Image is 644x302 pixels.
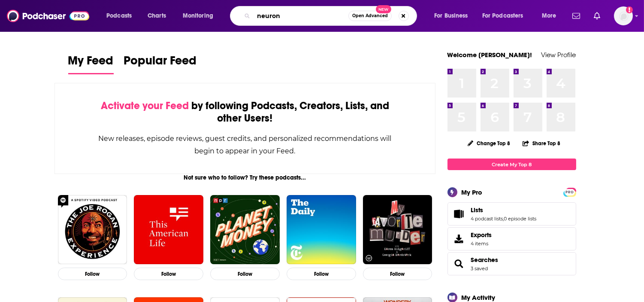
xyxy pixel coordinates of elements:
a: Welcome [PERSON_NAME]! [447,51,532,59]
div: My Pro [462,188,483,196]
span: Lists [471,206,484,214]
span: Podcasts [106,10,132,22]
button: Change Top 8 [463,138,516,149]
button: Share Top 8 [522,135,561,152]
a: Popular Feed [124,53,197,74]
a: Lists [450,208,468,220]
button: Open AdvancedNew [348,11,392,21]
a: PRO [565,189,575,195]
div: Search podcasts, credits, & more... [238,6,425,26]
img: Podchaser - Follow, Share and Rate Podcasts [7,8,89,24]
span: Exports [450,233,468,245]
a: Create My Top 8 [447,159,576,170]
div: My Activity [462,293,496,302]
span: PRO [565,189,575,195]
button: Follow [134,268,203,280]
div: by following Podcasts, Creators, Lists, and other Users! [98,100,393,125]
a: View Profile [541,51,576,59]
a: 0 episode lists [504,216,537,222]
a: Lists [471,206,537,214]
span: For Business [434,10,468,22]
div: Not sure who to follow? Try these podcasts... [54,174,436,181]
button: Show profile menu [614,6,633,25]
img: My Favorite Murder with Karen Kilgariff and Georgia Hardstark [363,195,432,265]
span: Monitoring [183,10,213,22]
span: , [503,216,504,222]
img: User Profile [614,6,633,25]
a: Show notifications dropdown [590,9,604,23]
a: Searches [471,256,499,264]
span: Lists [447,202,576,226]
button: Follow [363,268,432,280]
input: Search podcasts, credits, & more... [254,9,348,23]
img: This American Life [134,195,203,265]
a: 3 saved [471,265,488,271]
button: open menu [428,9,479,23]
button: open menu [477,9,536,23]
span: Searches [447,252,576,275]
span: Open Advanced [352,14,388,18]
span: Popular Feed [124,53,197,73]
button: Follow [287,268,356,280]
a: Exports [447,227,576,250]
span: More [542,10,556,22]
button: Follow [58,268,127,280]
a: Show notifications dropdown [569,9,584,23]
span: New [376,5,391,13]
svg: Add a profile image [626,6,633,13]
span: Logged in as ABolliger [614,6,633,25]
button: open menu [536,9,567,23]
span: Exports [471,231,492,239]
button: open menu [177,9,224,23]
span: Charts [148,10,166,22]
img: The Joe Rogan Experience [58,195,127,265]
div: New releases, episode reviews, guest credits, and personalized recommendations will begin to appe... [98,132,393,157]
button: open menu [100,9,143,23]
a: Charts [142,9,171,23]
span: For Podcasters [482,10,523,22]
img: Planet Money [210,195,280,265]
img: The Daily [287,195,356,265]
a: 4 podcast lists [471,216,503,222]
a: My Feed [68,53,114,74]
span: 4 items [471,241,492,247]
a: Searches [450,258,468,270]
span: Activate your Feed [101,99,189,112]
span: My Feed [68,53,114,73]
button: Follow [210,268,280,280]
